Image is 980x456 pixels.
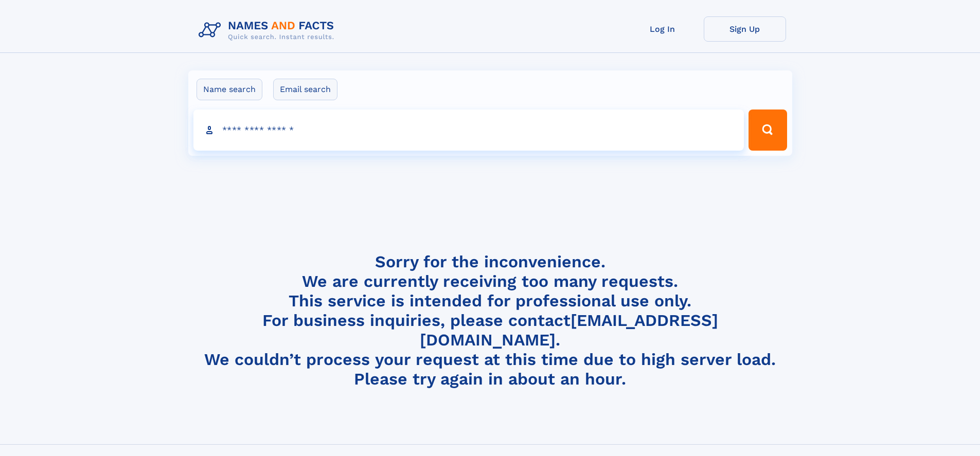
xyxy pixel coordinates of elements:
[420,311,718,350] a: [EMAIL_ADDRESS][DOMAIN_NAME]
[194,252,786,389] h4: Sorry for the inconvenience. We are currently receiving too many requests. This service is intend...
[749,110,787,151] button: Search Button
[194,16,343,44] img: Logo Names and Facts
[193,110,744,151] input: search input
[273,79,337,100] label: Email search
[621,16,704,42] a: Log In
[197,79,262,100] label: Name search
[704,16,786,42] a: Sign Up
